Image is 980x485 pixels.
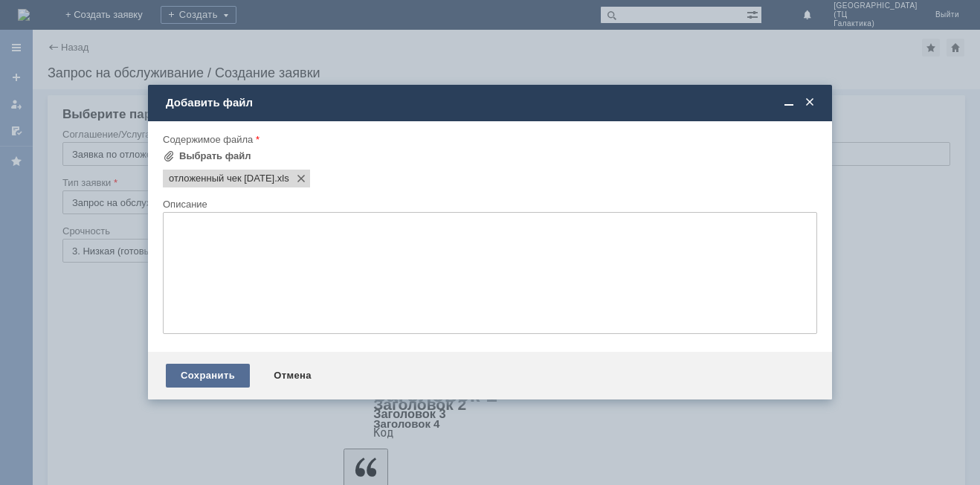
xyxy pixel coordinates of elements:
div: Добавить файл [166,96,817,109]
span: отложенный чек 17.09.25.xls [169,173,274,184]
span: Закрыть [802,96,817,109]
div: Описание [163,199,814,209]
span: Свернуть (Ctrl + M) [781,96,796,109]
div: удалите пожалуйста отложенные чеки [6,6,217,18]
div: Выбрать файл [179,150,251,162]
div: Содержимое файла [163,135,814,144]
span: отложенный чек 17.09.25.xls [274,173,289,184]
